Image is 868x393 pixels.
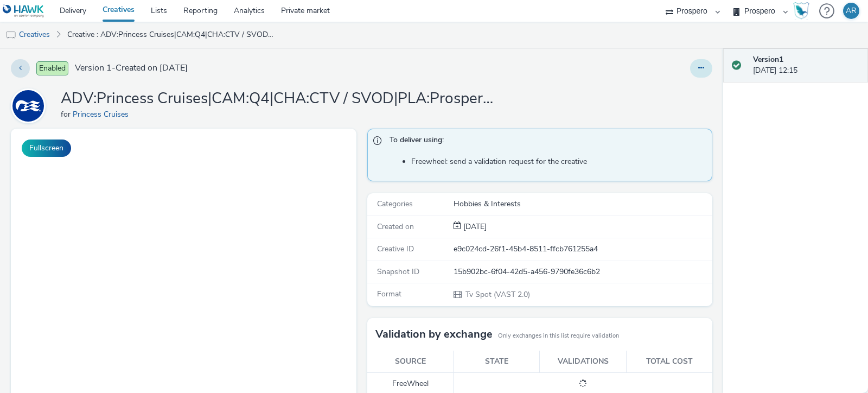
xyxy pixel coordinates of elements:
[454,244,712,255] div: e9c024cd-26f1-45b4-8511-ffcb761255a4
[461,221,487,232] span: [DATE]
[11,100,50,111] a: Princess Cruises
[375,326,493,343] h3: Validation by exchange
[377,199,413,209] span: Categories
[367,351,454,373] th: Source
[753,54,783,65] strong: Version 1
[390,135,701,149] span: To deliver using:
[12,90,44,122] img: Princess Cruises
[22,140,71,157] button: Fullscreen
[377,267,419,277] span: Snapshot ID
[377,289,401,299] span: Format
[61,88,495,109] h1: ADV:Princess Cruises|CAM:Q4|CHA:CTV / SVOD|PLA:Prospero|INV:Disney+|TEC:N/A|PHA:|OBJ:Awareness|BM...
[498,332,619,340] small: Only exchanges in this list require validation
[75,62,188,74] span: Version 1 - Created on [DATE]
[626,351,712,373] th: Total cost
[454,199,712,210] div: Hobbies & Interests
[461,221,487,232] div: Creation 04 September 2025, 12:15
[61,109,73,119] span: for
[464,289,530,300] span: Tv Spot (VAST 2.0)
[62,22,279,48] a: Creative : ADV:Princess Cruises|CAM:Q4|CHA:CTV / SVOD|PLA:Prospero|INV:Disney+|TEC:N/A|PHA:|OBJ:A...
[846,3,857,19] div: AR
[411,156,707,167] li: Freewheel: send a validation request for the creative
[454,267,712,277] div: 15b902bc-6f04-42d5-a456-9790fe36c6b2
[540,351,626,373] th: Validations
[3,4,44,18] img: undefined Logo
[5,30,16,41] img: tv
[377,244,414,254] span: Creative ID
[753,54,859,77] div: [DATE] 12:15
[73,109,133,119] a: Princess Cruises
[454,351,540,373] th: State
[793,2,809,20] img: Hawk Academy
[36,61,68,75] span: Enabled
[793,2,814,20] a: Hawk Academy
[377,221,414,232] span: Created on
